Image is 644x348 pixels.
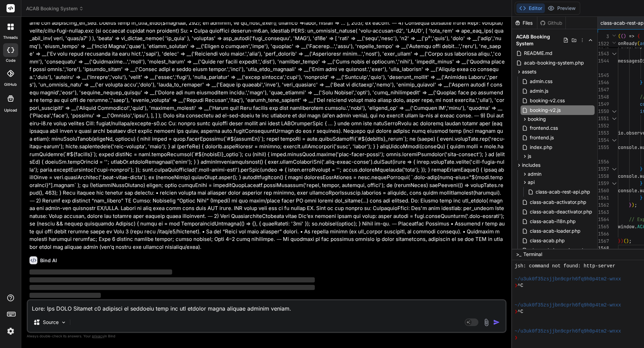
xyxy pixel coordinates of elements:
div: 1566 [598,230,609,237]
span: ) [623,33,626,39]
span: 3 [598,33,609,40]
div: Click to collapse the range. [610,180,619,187]
span: Terminal [523,251,542,258]
label: GitHub [4,82,17,88]
span: ^C [517,282,523,289]
button: Preview [545,3,579,13]
div: 1553 [598,129,609,137]
span: . [637,173,640,179]
span: class-acab-i18n.php [529,217,576,225]
span: } [640,79,643,85]
div: 1567 [598,237,609,245]
span: console [618,144,637,150]
p: Source [43,319,59,326]
span: } [640,166,643,172]
span: ( [621,33,623,39]
span: ‌ [29,293,101,298]
span: ❯ [515,309,517,315]
div: 1559 [598,180,609,187]
div: 1557 [598,165,609,173]
span: class-acab-activator.php [529,198,587,206]
label: code [6,58,15,63]
span: ~/u3uk0f35zsjjbn9cprh6fq9h0p4tm2-wnxx [515,302,621,309]
span: class-admin-services.php [529,246,588,254]
div: 1545 [598,72,609,79]
div: 1554 [598,137,609,144]
span: } [629,202,632,208]
div: Click to collapse the range. [610,137,619,144]
span: ~/u3uk0f35zsjjbn9cprh6fq9h0p4tm2-wnxx [515,328,621,335]
span: ACAB Booking System [26,5,84,12]
span: ❯ [515,282,517,289]
img: attachment [482,318,490,326]
span: ) [632,202,634,208]
span: io [618,130,623,136]
button: Editor [516,3,545,13]
div: 1549 [598,101,609,108]
span: frontend.css [529,124,559,132]
span: } [640,195,643,201]
div: 1552 [598,122,609,129]
span: index.php [529,143,553,151]
div: 1562 [598,201,609,209]
span: >_ [516,251,521,258]
span: includes [522,162,540,169]
span: . [634,223,637,230]
div: Click to collapse the range. [610,108,619,115]
span: admin.js [529,87,549,95]
span: jsh: command not found: http-server [515,263,616,269]
span: ‌ [29,269,172,275]
span: 1522 [598,40,609,47]
span: class-acab-loader.php [529,227,581,235]
span: ) [621,238,623,244]
div: 1555 [598,144,609,151]
span: ^C [517,309,523,315]
div: Click to collapse the range. [610,50,619,57]
div: 1561 [598,194,609,201]
span: onReady [618,40,637,46]
span: ‌ [29,277,315,282]
span: booking-v2.css [529,96,565,105]
label: Upload [4,107,17,113]
span: ~/u3uk0f35zsjjbn9cprh6fq9h0p4tm2-wnxx [515,276,621,282]
div: 1544 [598,57,609,65]
span: assets [522,68,536,75]
div: 1556 [598,158,609,165]
div: 1546 [598,79,609,86]
div: 1551 [598,115,609,122]
div: 1565 [598,223,609,230]
span: => [629,33,634,39]
label: threads [3,35,18,40]
div: Files [512,20,537,26]
span: booking-v2.js [529,106,561,114]
div: 1547 [598,86,609,93]
div: 1548 [598,93,609,101]
span: api [528,179,535,186]
div: Github [537,20,565,26]
div: Click to collapse the range. [610,165,619,173]
span: ( [618,33,621,39]
p: Always double-check its answers. Your in Bind [27,333,506,339]
span: window [618,223,634,230]
h6: Bind AI [40,257,57,264]
img: Pick Models [61,320,67,325]
span: acab-booking-system.php [523,59,585,67]
div: 1550 [598,108,609,115]
div: 1543 [598,50,609,57]
span: frontend.js [529,134,554,142]
span: admin [528,171,541,177]
span: ‌ [29,285,315,290]
span: ACAB Booking System [516,33,563,47]
span: . [623,130,626,136]
div: 1564 [598,216,609,223]
span: . [637,144,640,150]
span: . [637,187,640,194]
img: settings [5,325,16,337]
div: Click to collapse the range. [610,115,619,122]
span: privacy [92,334,104,338]
span: ) [626,238,629,244]
span: console [618,187,637,194]
span: admin.css [529,77,553,85]
span: ( [637,40,640,46]
span: } [618,238,621,244]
